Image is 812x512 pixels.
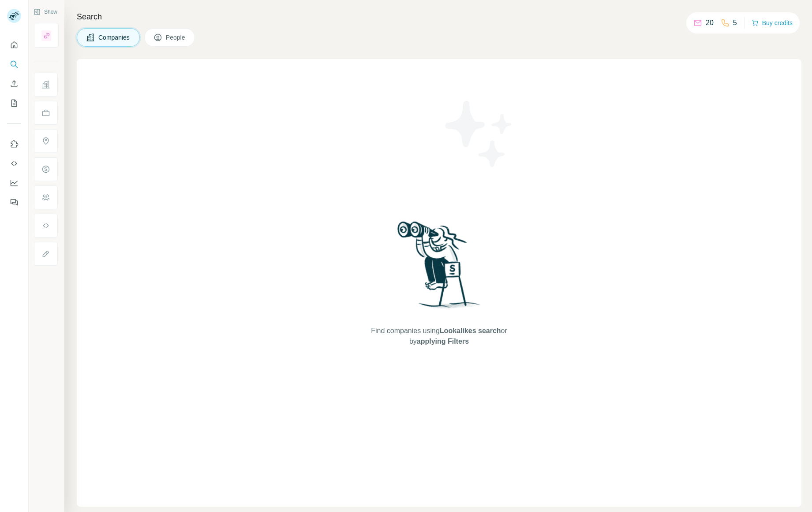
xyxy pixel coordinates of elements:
h4: Search [77,11,801,23]
img: Surfe Illustration - Stars [439,94,519,174]
button: Show [27,5,64,19]
button: Use Surfe on LinkedIn [7,136,21,152]
span: People [166,33,186,42]
button: Dashboard [7,175,21,191]
button: Feedback [7,194,21,210]
button: Use Surfe API [7,156,21,171]
span: Lookalikes search [440,327,501,334]
span: applying Filters [417,338,469,345]
button: Buy credits [752,17,793,29]
button: Quick start [7,37,21,53]
span: Find companies using or by [368,326,509,347]
button: Enrich CSV [7,76,21,92]
p: 20 [706,18,714,28]
img: Surfe Illustration - Woman searching with binoculars [393,219,485,317]
p: 5 [733,18,737,28]
span: Companies [98,33,131,42]
button: Search [7,56,21,72]
button: My lists [7,95,21,111]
